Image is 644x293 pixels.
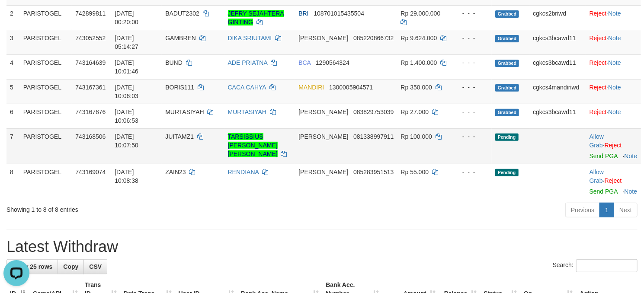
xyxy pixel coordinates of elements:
span: Copy 083829753039 to clipboard [353,108,394,115]
div: - - - [454,58,488,67]
td: PARISTOGEL [20,164,72,199]
div: - - - [454,108,488,116]
span: BCA [298,59,311,66]
td: · [586,30,641,54]
td: cgkcs2briwd [529,5,586,30]
span: BORIS111 [165,84,194,91]
span: Copy 085283951513 to clipboard [353,169,394,175]
span: [DATE] 05:14:27 [115,35,138,50]
a: Reject [590,35,607,41]
span: Grabbed [495,35,519,42]
div: - - - [454,34,488,42]
td: · [586,128,641,164]
span: Pending [495,134,519,141]
td: PARISTOGEL [20,128,72,164]
span: 743052552 [75,35,106,41]
a: Note [608,84,621,91]
a: DIKA SRIUTAMI [228,35,272,41]
td: · [586,104,641,128]
span: Copy 1300005904571 to clipboard [329,84,373,91]
span: [PERSON_NAME] [298,108,348,115]
div: - - - [454,83,488,92]
td: PARISTOGEL [20,54,72,79]
span: [DATE] 00:20:00 [115,10,138,25]
div: - - - [454,168,488,176]
td: PARISTOGEL [20,5,72,30]
a: Note [608,59,621,66]
a: Note [608,35,621,41]
span: 743167361 [75,84,106,91]
a: Reject [590,84,607,91]
span: Copy 1290564324 to clipboard [316,59,349,66]
span: Rp 100.000 [401,133,432,140]
span: Copy 081338997911 to clipboard [353,133,394,140]
a: Previous [565,203,600,217]
a: Reject [590,59,607,66]
span: BUND [165,59,183,66]
td: 8 [6,164,20,199]
input: Search: [576,259,638,272]
span: BADUT2302 [165,10,199,17]
a: 1 [599,203,614,217]
span: MURTASIYAH [165,108,204,115]
span: 743169074 [75,169,106,175]
a: ADE PRIATNA [228,59,268,66]
span: Grabbed [495,60,519,67]
td: · [586,164,641,199]
span: ZAIN23 [165,169,186,175]
a: CACA CAHYA [228,84,266,91]
a: MURTASIYAH [228,108,266,115]
span: Copy 085220866732 to clipboard [353,35,394,41]
span: Copy [63,263,78,270]
span: 743164639 [75,59,106,66]
td: 4 [6,54,20,79]
span: · [590,133,605,149]
span: Rp 29.000.000 [401,10,441,17]
span: Rp 350.000 [401,84,432,91]
span: CSV [89,263,102,270]
span: Grabbed [495,109,519,116]
a: Reject [590,108,607,115]
a: Note [608,108,621,115]
span: GAMBREN [165,35,196,41]
span: [DATE] 10:07:50 [115,133,138,149]
td: · [586,54,641,79]
td: · [586,5,641,30]
div: - - - [454,9,488,18]
td: 7 [6,128,20,164]
td: PARISTOGEL [20,79,72,104]
td: 2 [6,5,20,30]
a: Note [625,188,638,195]
a: RENDIANA [228,169,259,175]
a: Note [625,153,638,159]
span: Copy 108701015435504 to clipboard [314,10,364,17]
label: Search: [553,259,638,272]
a: Note [608,10,621,17]
button: Open LiveChat chat widget [3,3,29,29]
a: Reject [605,177,622,184]
a: Send PGA [590,153,618,159]
a: JEFRY SEJAHTERA GINTING [228,10,284,25]
span: MANDIRI [298,84,324,91]
div: Showing 1 to 8 of 8 entries [6,202,262,214]
span: BRI [298,10,308,17]
td: PARISTOGEL [20,30,72,54]
span: Rp 27.000 [401,108,429,115]
td: cgkcs3bcawd11 [529,30,586,54]
a: Reject [590,10,607,17]
a: Reject [605,142,622,149]
span: 743167876 [75,108,106,115]
span: [DATE] 10:01:46 [115,59,138,75]
span: 743168506 [75,133,106,140]
span: [DATE] 10:08:38 [115,169,138,184]
a: TARSISSIUS [PERSON_NAME] [PERSON_NAME] [228,133,278,157]
span: Rp 9.624.000 [401,35,437,41]
td: cgkcs3bcawd11 [529,104,586,128]
span: Pending [495,169,519,176]
span: [DATE] 10:06:53 [115,108,138,124]
span: [PERSON_NAME] [298,35,348,41]
td: 6 [6,104,20,128]
span: · [590,169,605,184]
h1: Latest Withdraw [6,238,638,255]
a: Allow Grab [590,169,604,184]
